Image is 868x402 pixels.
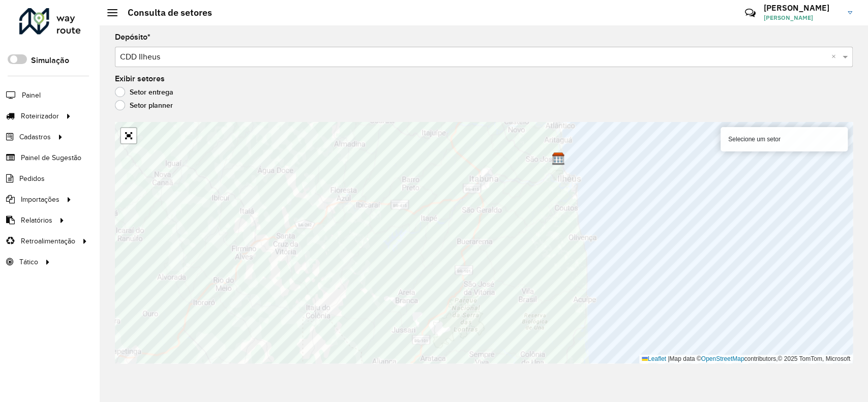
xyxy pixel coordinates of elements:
div: Map data © contributors,© 2025 TomTom, Microsoft [639,355,853,363]
span: Retroalimentação [21,236,75,246]
span: Relatórios [21,215,52,226]
span: Painel de Sugestão [21,152,81,163]
a: Contato Rápido [739,2,761,24]
span: [PERSON_NAME] [764,13,840,22]
a: Abrir mapa em tela cheia [121,128,136,143]
label: Setor planner [115,100,173,110]
span: Painel [22,90,41,101]
span: | [668,355,669,362]
h3: [PERSON_NAME] [764,3,840,13]
span: Cadastros [19,132,51,142]
span: Importações [21,194,59,205]
label: Depósito [115,31,151,43]
a: OpenStreetMap [701,355,744,362]
label: Setor entrega [115,87,173,97]
label: Exibir setores [115,73,165,85]
span: Roteirizador [21,111,59,121]
label: Simulação [31,54,69,67]
span: Pedidos [19,173,45,184]
a: Leaflet [642,355,666,362]
div: Selecione um setor [721,127,848,151]
h2: Consulta de setores [117,7,212,18]
span: Tático [19,257,38,267]
span: Clear all [831,51,840,63]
